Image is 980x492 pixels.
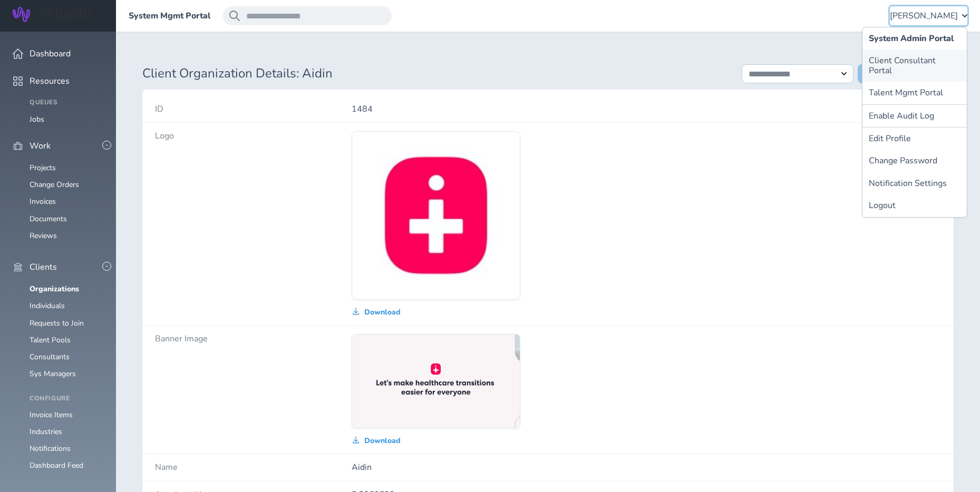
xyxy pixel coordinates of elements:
a: Invoice Items [30,410,73,420]
img: 9k= [352,132,520,299]
a: Requests to Join [30,318,84,328]
a: Individuals [30,301,65,311]
a: Jobs [30,114,44,124]
a: Dashboard Feed [30,460,83,470]
a: Client Consultant Portal [862,50,967,82]
h4: Name [155,463,352,472]
a: Invoices [30,196,56,206]
p: 1484 [352,104,941,114]
a: Projects [30,163,56,173]
span: Dashboard [30,49,71,58]
a: Documents [30,214,67,224]
img: Wripple [13,7,92,22]
a: Consultants [30,352,70,362]
h1: Client Organization Details: Aidin [142,66,729,81]
h4: Logo [155,131,352,141]
button: Run Action [858,64,885,83]
h4: ID [155,104,352,114]
h4: Configure [30,395,103,402]
span: Download [364,308,401,317]
h4: Queues [30,99,103,106]
a: Notification Settings [862,172,967,194]
a: Logout [862,194,967,217]
a: Change Orders [30,180,79,190]
a: Sys Managers [30,369,76,379]
button: - [102,141,111,150]
span: Clients [30,262,57,272]
button: [PERSON_NAME] [890,6,967,25]
span: Download [364,437,401,445]
button: - [102,262,111,271]
button: Enable Audit Log [862,105,967,127]
p: Aidin [352,463,941,472]
img: 9k= [352,334,520,428]
a: Talent Mgmt Portal [862,82,967,104]
span: [PERSON_NAME] [890,11,958,21]
a: Notifications [30,444,71,454]
h4: Banner Image [155,334,352,343]
a: System Admin Portal [862,27,967,50]
a: System Mgmt Portal [129,11,210,21]
span: Resources [30,76,70,86]
a: Change Password [862,150,967,172]
span: Work [30,141,51,151]
a: Industries [30,427,62,437]
a: Organizations [30,284,79,294]
a: Talent Pools [30,335,71,345]
a: Edit Profile [862,127,967,150]
a: Reviews [30,231,57,241]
